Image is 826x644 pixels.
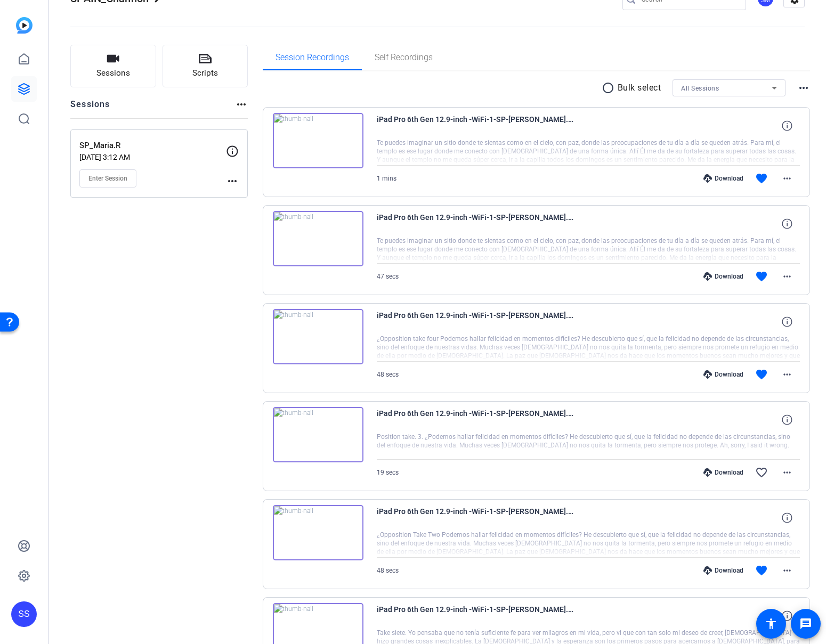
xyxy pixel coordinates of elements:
[797,81,810,94] mat-icon: more_horiz
[781,564,793,577] mat-icon: more_horiz
[276,53,349,62] span: Session Recordings
[755,270,768,283] mat-icon: favorite
[377,113,574,138] span: iPad Pro 6th Gen 12.9-inch -WiFi-1-SP-[PERSON_NAME].R-2025-10-01-20-41-17-051-0
[781,270,793,283] mat-icon: more_horiz
[273,407,363,462] img: thumb-nail
[755,368,768,381] mat-icon: favorite
[377,567,399,574] span: 48 secs
[377,371,399,378] span: 48 secs
[377,407,574,433] span: iPad Pro 6th Gen 12.9-inch -WiFi-1-SP-[PERSON_NAME].R-2025-10-01-20-35-42-400-0
[16,17,33,34] img: blue-gradient.svg
[377,309,574,335] span: iPad Pro 6th Gen 12.9-inch -WiFi-1-SP-[PERSON_NAME].R-2025-10-01-20-36-13-665-0
[698,272,749,281] div: Download
[70,45,156,87] button: Sessions
[698,370,749,379] div: Download
[698,174,749,183] div: Download
[273,211,363,266] img: thumb-nail
[192,67,218,79] span: Scripts
[273,309,363,364] img: thumb-nail
[163,45,248,87] button: Scripts
[70,98,110,118] h2: Sessions
[755,466,768,479] mat-icon: favorite_border
[698,566,749,575] div: Download
[226,175,239,188] mat-icon: more_horiz
[799,617,812,630] mat-icon: message
[755,564,768,577] mat-icon: favorite
[79,169,136,188] button: Enter Session
[273,505,363,560] img: thumb-nail
[781,466,793,479] mat-icon: more_horiz
[377,273,399,280] span: 47 secs
[79,140,226,152] p: SP_Maria.R
[765,617,778,630] mat-icon: accessibility
[375,53,433,62] span: Self Recordings
[79,153,226,161] p: [DATE] 3:12 AM
[377,505,574,531] span: iPad Pro 6th Gen 12.9-inch -WiFi-1-SP-[PERSON_NAME].R-2025-10-01-20-34-12-998-0
[377,603,574,629] span: iPad Pro 6th Gen 12.9-inch -WiFi-1-SP-[PERSON_NAME].R-2025-10-01-20-29-33-945-0
[618,81,661,94] p: Bulk select
[96,67,130,79] span: Sessions
[681,85,719,92] span: All Sessions
[377,175,396,182] span: 1 mins
[755,172,768,185] mat-icon: favorite
[377,469,399,476] span: 19 secs
[88,174,127,183] span: Enter Session
[11,601,37,627] div: SS
[377,211,574,237] span: iPad Pro 6th Gen 12.9-inch -WiFi-1-SP-[PERSON_NAME].R-2025-10-01-20-39-40-884-0
[235,98,248,111] mat-icon: more_horiz
[781,172,793,185] mat-icon: more_horiz
[273,113,363,168] img: thumb-nail
[781,368,793,381] mat-icon: more_horiz
[602,81,618,94] mat-icon: radio_button_unchecked
[698,468,749,477] div: Download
